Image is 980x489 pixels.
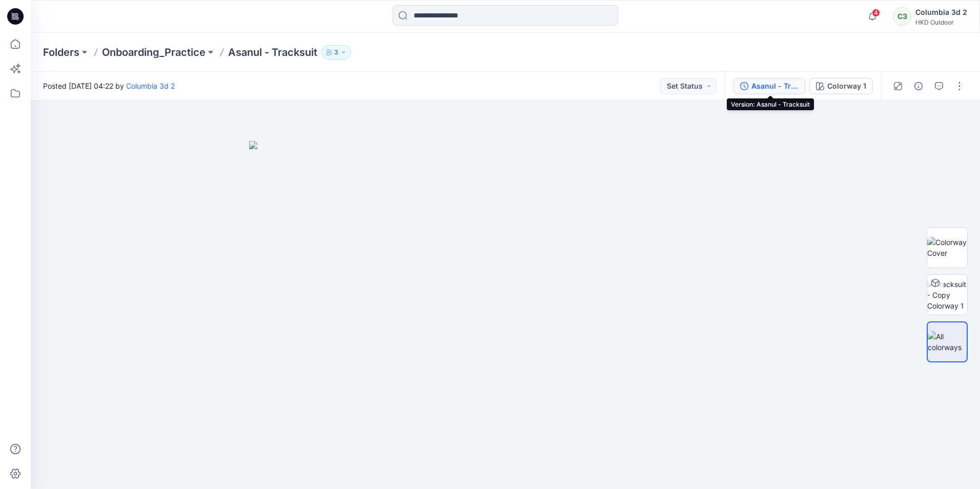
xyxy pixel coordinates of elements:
p: 3 [334,47,338,58]
button: Colorway 1 [809,78,873,94]
div: Colorway 1 [827,80,866,92]
img: eyJhbGciOiJIUzI1NiIsImtpZCI6IjAiLCJzbHQiOiJzZXMiLCJ0eXAiOiJKV1QifQ.eyJkYXRhIjp7InR5cGUiOiJzdG9yYW... [249,141,762,489]
span: 4 [872,9,880,17]
img: Colorway Cover [927,237,967,258]
a: Columbia 3d 2 [126,81,175,90]
div: Columbia 3d 2 [915,6,967,18]
img: All colorways [928,331,967,353]
div: C3 [893,7,911,26]
a: Folders [43,45,79,59]
button: Details [910,78,927,94]
img: Tracksuit - Copy Colorway 1 [927,279,967,311]
button: 3 [321,45,351,59]
p: Asanul - Tracksuit [228,45,317,59]
div: HKD Outdoor [915,18,967,26]
div: Asanul - Tracksuit [751,80,799,92]
span: Posted [DATE] 04:22 by [43,80,175,91]
a: Onboarding_Practice [102,45,206,59]
button: Asanul - Tracksuit [733,78,805,94]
